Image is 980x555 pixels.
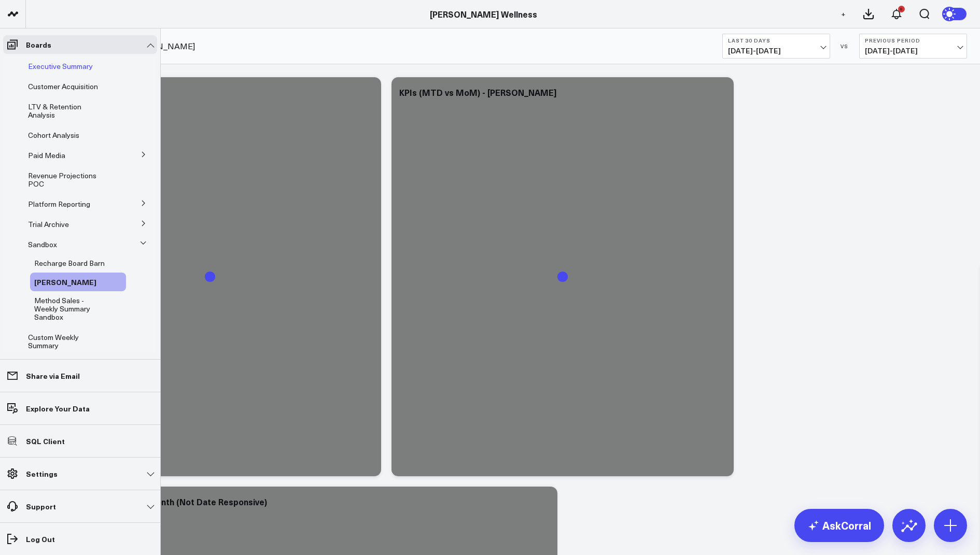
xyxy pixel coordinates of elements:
[28,82,98,91] a: Customer Acquisition
[3,432,157,450] a: SQL Client
[28,130,79,140] span: Cohort Analysis
[898,6,905,12] div: 8
[722,34,830,59] button: Last 30 Days[DATE]-[DATE]
[28,333,106,350] a: Custom Weekly Summary
[3,530,157,548] a: Log Out
[127,40,195,52] a: [PERSON_NAME]
[34,278,96,286] a: [PERSON_NAME]
[34,295,90,322] span: Method Sales - Weekly Summary Sandbox
[28,103,106,119] a: LTV & Retention Analysis
[28,240,57,249] a: Sandbox
[26,502,56,510] p: Support
[865,47,961,55] span: [DATE] - [DATE]
[865,37,961,44] b: Previous Period
[28,62,93,70] a: Executive Summary
[28,172,107,188] a: Revenue Projections POC
[34,296,108,321] a: Method Sales - Weekly Summary Sandbox
[28,199,90,209] span: Platform Reporting
[841,10,846,18] span: +
[794,509,884,542] a: AskCorral
[26,535,55,543] p: Log Out
[837,8,849,20] button: +
[28,131,79,139] a: Cohort Analysis
[430,8,537,20] a: [PERSON_NAME] Wellness
[26,437,65,445] p: SQL Client
[26,404,90,412] p: Explore Your Data
[28,170,96,189] span: Revenue Projections POC
[28,200,90,208] a: Platform Reporting
[859,34,967,59] button: Previous Period[DATE]-[DATE]
[28,81,98,91] span: Customer Acquisition
[28,150,65,160] span: Paid Media
[399,88,556,97] div: KPIs (MTD vs MoM) - [PERSON_NAME]
[728,47,824,55] span: [DATE] - [DATE]
[28,61,93,71] span: Executive Summary
[26,469,58,478] p: Settings
[34,259,105,267] a: Recharge Board Barn
[28,332,79,350] span: Custom Weekly Summary
[28,239,57,249] span: Sandbox
[26,372,80,380] p: Share via Email
[28,151,65,160] a: Paid Media
[28,102,81,120] span: LTV & Retention Analysis
[28,219,69,229] span: Trial Archive
[28,220,69,229] a: Trial Archive
[835,43,854,49] div: VS
[728,37,824,44] b: Last 30 Days
[34,258,105,268] span: Recharge Board Barn
[26,40,51,49] p: Boards
[34,277,96,287] span: [PERSON_NAME]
